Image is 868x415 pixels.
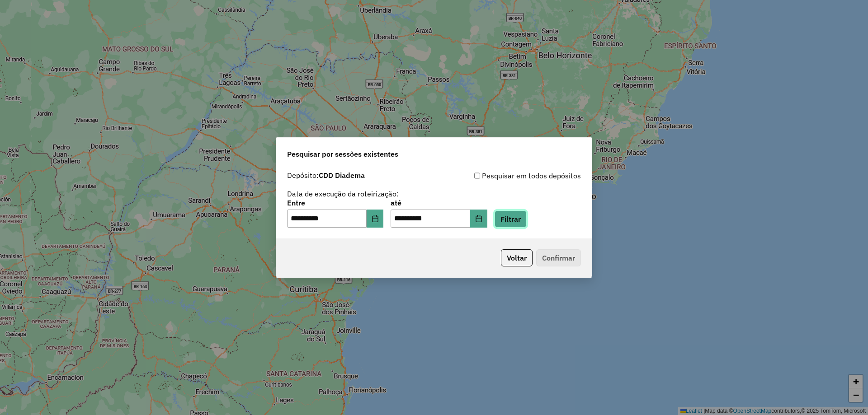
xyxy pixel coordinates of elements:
button: Choose Date [470,210,487,228]
label: Entre [287,197,383,208]
div: Pesquisar em todos depósitos [434,170,581,181]
button: Choose Date [367,210,384,228]
span: Pesquisar por sessões existentes [287,149,398,159]
strong: CDD Diadema [319,171,365,180]
button: Voltar [501,249,533,266]
button: Filtrar [495,210,527,228]
label: Depósito: [287,170,365,181]
label: até [391,197,487,208]
label: Data de execução da roteirização: [287,188,399,199]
